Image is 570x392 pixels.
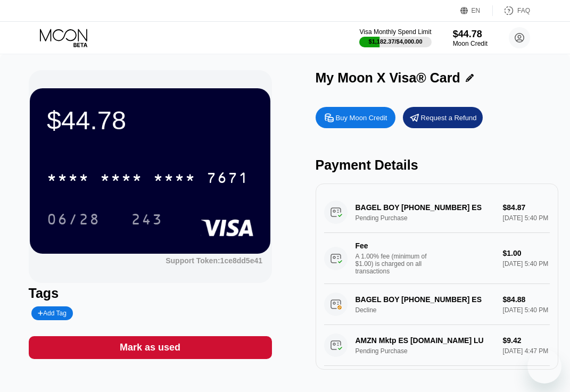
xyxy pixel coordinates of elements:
[453,40,488,47] div: Moon Credit
[29,336,272,359] div: Mark as used
[324,233,550,284] div: FeeA 1.00% fee (minimum of $1.00) is charged on all transactions$1.00[DATE] 5:40 PM
[206,171,249,188] div: 7671
[460,5,493,16] div: EN
[359,28,431,47] div: Visa Monthly Spend Limit$1,182.37/$4,000.00
[472,7,481,14] div: EN
[38,310,67,317] div: Add Tag
[421,113,477,122] div: Request a Refund
[31,306,73,320] div: Add Tag
[131,212,163,229] div: 243
[316,70,460,86] div: My Moon X Visa® Card
[166,256,262,265] div: Support Token:1ce8dd5e41
[359,28,431,36] div: Visa Monthly Spend Limit
[47,105,253,135] div: $44.78
[47,212,100,229] div: 06/28
[403,107,483,128] div: Request a Refund
[453,29,488,40] div: $44.78
[316,157,559,173] div: Payment Details
[453,29,488,47] div: $44.78Moon Credit
[503,260,550,268] div: [DATE] 5:40 PM
[166,256,262,265] div: Support Token: 1ce8dd5e41
[120,341,180,354] div: Mark as used
[29,286,272,301] div: Tags
[493,5,530,16] div: FAQ
[356,253,435,275] div: A 1.00% fee (minimum of $1.00) is charged on all transactions
[316,107,395,128] div: Buy Moon Credit
[503,249,550,257] div: $1.00
[336,113,387,122] div: Buy Moon Credit
[517,7,530,14] div: FAQ
[369,38,423,45] div: $1,182.37 / $4,000.00
[356,241,430,250] div: Fee
[39,206,108,232] div: 06/28
[123,206,171,232] div: 243
[527,349,561,383] iframe: Button to launch messaging window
